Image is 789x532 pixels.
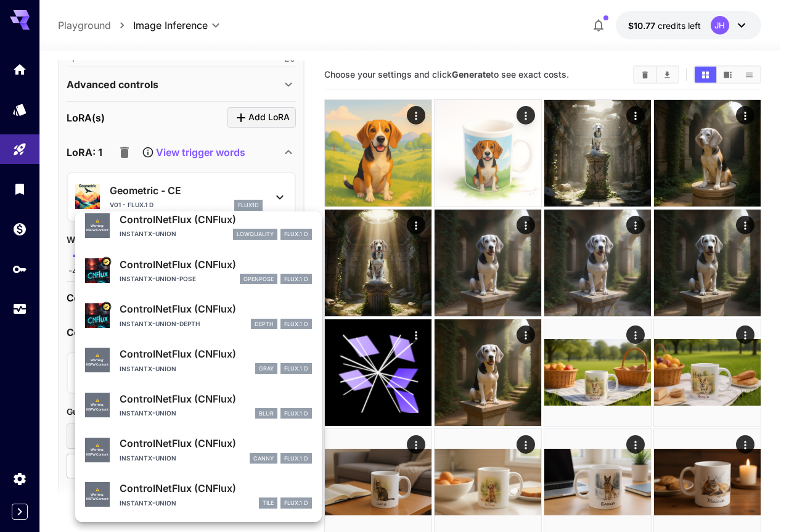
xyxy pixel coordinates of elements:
[86,228,108,233] span: NSFW Content
[86,497,108,502] span: NSFW Content
[85,252,312,290] div: Certified Model – Vetted for best performance and includes a commercial license.ControlNetFlux (C...
[237,230,274,239] p: lowquality
[120,319,200,329] p: instantx-union-depth
[91,358,104,363] span: Warning:
[284,409,308,418] p: FLUX.1 D
[243,275,274,284] p: openpose
[259,409,274,418] p: blur
[255,320,274,329] p: depth
[284,230,308,239] p: FLUX.1 D
[120,409,176,418] p: instantx-union
[120,257,312,272] p: ControlNetFlux (CNFlux)
[120,229,176,239] p: instantx-union
[96,353,99,358] span: ⚠️
[284,275,308,284] p: FLUX.1 D
[253,454,274,463] p: canny
[96,398,99,403] span: ⚠️
[96,488,99,493] span: ⚠️
[120,391,312,406] p: ControlNetFlux (CNFlux)
[120,454,176,463] p: instantx-union
[85,431,312,469] div: ⚠️Warning:NSFW ContentControlNetFlux (CNFlux)instantx-unioncannyFLUX.1 D
[91,493,104,497] span: Warning:
[120,481,312,496] p: ControlNetFlux (CNFlux)
[91,403,104,407] span: Warning:
[85,387,312,424] div: ⚠️Warning:NSFW ContentControlNetFlux (CNFlux)instantx-unionblurFLUX.1 D
[259,364,274,373] p: gray
[120,346,312,361] p: ControlNetFlux (CNFlux)
[284,364,308,373] p: FLUX.1 D
[91,448,104,452] span: Warning:
[101,256,111,266] button: Certified Model – Vetted for best performance and includes a commercial license.
[101,301,111,311] button: Certified Model – Vetted for best performance and includes a commercial license.
[120,301,312,316] p: ControlNetFlux (CNFlux)
[120,436,312,451] p: ControlNetFlux (CNFlux)
[120,499,176,508] p: instantx-union
[96,219,99,224] span: ⚠️
[91,224,104,229] span: Warning:
[85,297,312,334] div: Certified Model – Vetted for best performance and includes a commercial license.ControlNetFlux (C...
[86,407,108,412] span: NSFW Content
[120,364,176,374] p: instantx-union
[86,452,108,457] span: NSFW Content
[284,454,308,463] p: FLUX.1 D
[85,342,312,379] div: ⚠️Warning:NSFW ContentControlNetFlux (CNFlux)instantx-uniongrayFLUX.1 D
[120,212,312,227] p: ControlNetFlux (CNFlux)
[85,476,312,514] div: ⚠️Warning:NSFW ContentControlNetFlux (CNFlux)instantx-uniontileFLUX.1 D
[120,274,196,284] p: instantx-union-pose
[284,499,308,507] p: FLUX.1 D
[85,207,312,245] div: ⚠️Warning:NSFW ContentControlNetFlux (CNFlux)instantx-unionlowqualityFLUX.1 D
[96,443,99,448] span: ⚠️
[284,320,308,329] p: FLUX.1 D
[86,362,108,367] span: NSFW Content
[263,499,274,507] p: tile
